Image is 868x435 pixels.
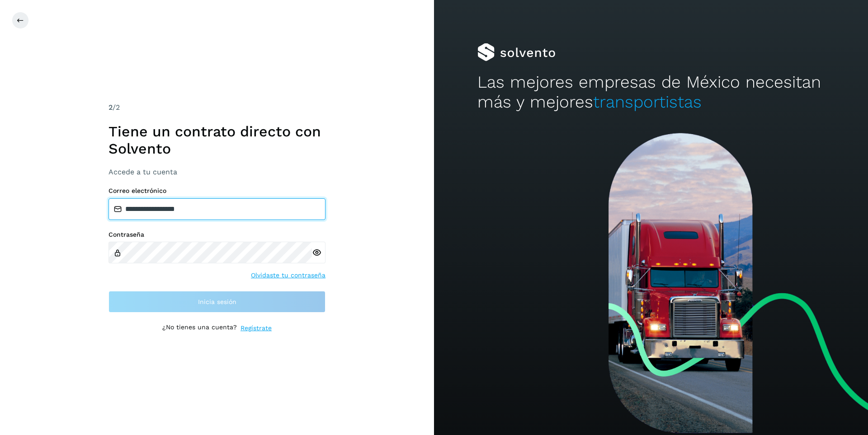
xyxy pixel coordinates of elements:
div: /2 [108,102,325,113]
span: transportistas [593,92,702,112]
label: Contraseña [108,231,325,239]
h2: Las mejores empresas de México necesitan más y mejores [477,72,825,112]
h3: Accede a tu cuenta [108,168,325,176]
a: Olvidaste tu contraseña [251,271,325,280]
span: 2 [108,103,113,112]
h1: Tiene un contrato directo con Solvento [108,123,325,158]
a: Regístrate [241,323,272,333]
label: Correo electrónico [108,187,325,195]
button: Inicia sesión [108,291,325,313]
span: Inicia sesión [198,299,236,305]
p: ¿No tienes una cuenta? [162,323,237,333]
